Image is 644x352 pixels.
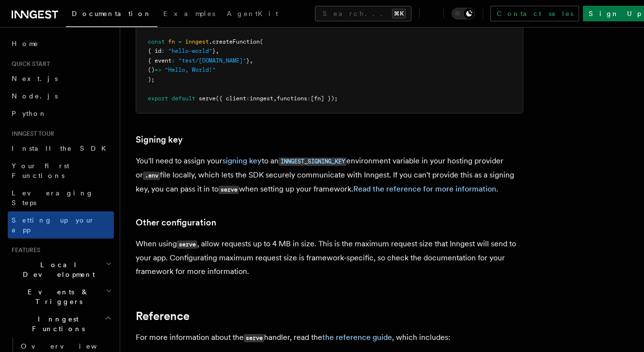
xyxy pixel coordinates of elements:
[250,95,273,102] span: inngest
[136,154,523,196] p: You'll need to assign your to an environment variable in your hosting provider or file locally, w...
[209,38,260,45] span: .createFunction
[185,38,209,45] span: inngest
[246,95,250,102] span: :
[163,10,215,17] span: Examples
[490,6,579,21] a: Contact sales
[8,246,40,254] span: Features
[307,95,311,102] span: :
[8,87,114,105] a: Node.js
[12,39,39,48] span: Home
[315,6,411,21] button: Search...⌘K
[250,57,253,64] span: ,
[12,216,95,234] span: Setting up your app
[136,309,189,323] a: Reference
[168,38,175,45] span: fn
[311,95,338,102] span: [fn] });
[12,144,112,152] span: Install the SDK
[8,256,114,283] button: Local Development
[279,158,346,166] code: INNGEST_SIGNING_KEY
[392,9,406,18] kbd: ⌘K
[277,95,307,102] span: functions
[227,10,278,17] span: AgentKit
[72,10,152,17] span: Documentation
[273,95,277,102] span: ,
[148,48,161,54] span: { id
[136,216,216,229] a: Other configuration
[199,95,216,102] span: serve
[8,310,114,337] button: Inngest Functions
[157,3,221,26] a: Examples
[66,3,157,27] a: Documentation
[8,157,114,184] a: Your first Functions
[322,333,392,342] a: the reference guide
[177,240,197,249] code: serve
[221,3,284,26] a: AgentKit
[136,331,523,345] p: For more information about the handler, read the , which includes:
[8,105,114,122] a: Python
[165,66,216,73] span: "Hello, World!"
[8,283,114,310] button: Events & Triggers
[148,57,172,64] span: { event
[212,48,216,54] span: }
[8,287,106,306] span: Events & Triggers
[244,334,264,342] code: serve
[8,35,114,52] a: Home
[216,48,219,54] span: ,
[8,70,114,87] a: Next.js
[279,156,346,165] a: INNGEST_SIGNING_KEY
[12,75,58,82] span: Next.js
[168,48,212,54] span: "hello-world"
[172,95,195,102] span: default
[260,38,263,45] span: (
[12,110,47,117] span: Python
[148,76,155,83] span: );
[143,172,160,180] code: .env
[148,95,168,102] span: export
[8,140,114,157] a: Install the SDK
[216,95,246,102] span: ({ client
[452,8,475,19] button: Toggle dark mode
[172,57,175,64] span: :
[8,211,114,239] a: Setting up your app
[353,184,496,193] a: Read the reference for more information
[178,38,182,45] span: =
[136,133,183,146] a: Signing key
[161,48,165,54] span: :
[246,57,250,64] span: }
[12,92,58,100] span: Node.js
[219,186,239,194] code: serve
[8,260,106,279] span: Local Development
[21,342,121,350] span: Overview
[136,237,523,278] p: When using , allow requests up to 4 MB in size. This is the maximum request size that Inngest wil...
[12,189,94,207] span: Leveraging Steps
[178,57,246,64] span: "test/[DOMAIN_NAME]"
[155,66,161,73] span: =>
[148,66,155,73] span: ()
[8,130,54,138] span: Inngest tour
[8,314,105,334] span: Inngest Functions
[8,184,114,211] a: Leveraging Steps
[148,38,165,45] span: const
[8,60,50,68] span: Quick start
[222,156,262,165] a: signing key
[12,162,69,179] span: Your first Functions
